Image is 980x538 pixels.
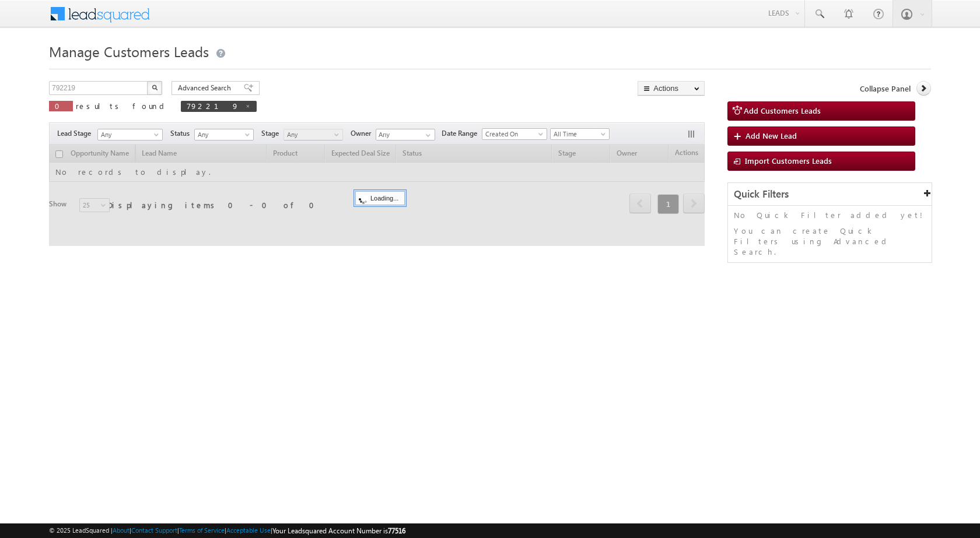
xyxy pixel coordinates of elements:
[272,526,405,535] span: Your Leadsquared Account Number is
[376,129,435,140] input: Type to Search
[728,183,932,206] div: Quick Filters
[284,129,339,140] span: Any
[98,129,159,140] span: Any
[744,106,821,115] span: Add Customers Leads
[152,85,157,90] img: Search
[55,101,67,111] span: 0
[745,131,797,140] span: Add New Lead
[283,129,343,140] a: Any
[351,128,376,139] span: Owner
[261,128,283,139] span: Stage
[194,129,254,140] a: Any
[187,101,239,111] span: 792219
[49,525,405,536] span: © 2025 LeadSquared | | | | |
[482,129,543,139] span: Created On
[195,129,250,140] span: Any
[550,128,610,140] a: All Time
[638,81,705,96] button: Actions
[355,191,405,205] div: Loading...
[226,526,271,534] a: Acceptable Use
[482,128,547,140] a: Created On
[745,156,832,166] span: Import Customers Leads
[551,129,606,139] span: All Time
[178,83,235,93] span: Advanced Search
[131,526,177,534] a: Contact Support
[97,129,163,140] a: Any
[442,128,482,139] span: Date Range
[388,526,405,535] span: 77516
[113,526,129,534] a: About
[734,226,926,257] p: You can create Quick Filters using Advanced Search.
[76,101,169,111] span: results found
[57,128,96,139] span: Lead Stage
[860,83,911,94] span: Collapse Panel
[419,129,434,141] a: Show All Items
[49,42,209,61] span: Manage Customers Leads
[179,526,225,534] a: Terms of Service
[170,128,194,139] span: Status
[734,210,926,220] p: No Quick Filter added yet!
